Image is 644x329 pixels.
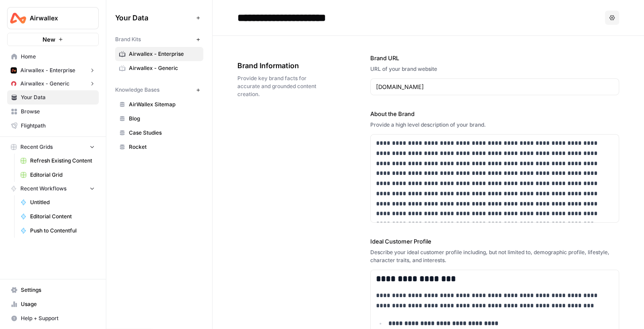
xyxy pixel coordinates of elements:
[21,314,95,322] span: Help + Support
[129,129,199,137] span: Case Studies
[7,105,99,119] a: Browse
[115,112,203,126] a: Blog
[7,50,99,64] a: Home
[376,82,614,91] input: www.sundaysoccer.com
[20,80,70,88] span: Airwallex - Generic
[30,213,95,221] span: Editorial Content
[30,198,95,206] span: Untitled
[20,143,53,151] span: Recent Grids
[129,101,199,108] span: AirWallex Sitemap
[21,300,95,308] span: Usage
[115,97,203,112] a: AirWallex Sitemap
[129,115,199,123] span: Blog
[370,248,620,264] div: Describe your ideal customer profile including, but not limited to, demographic profile, lifestyl...
[11,81,17,87] img: psuvf5iw751v0ng144jc8469gioz
[7,311,99,325] button: Help + Support
[21,108,95,116] span: Browse
[370,121,620,129] div: Provide a high level description of your brand.
[11,67,17,74] img: lwa1ff0noqwrdp5hunhziej8d536
[115,86,159,94] span: Knowledge Bases
[43,35,55,44] span: New
[129,64,199,72] span: Airwallex - Generic
[370,237,620,246] label: Ideal Customer Profile
[30,227,95,235] span: Push to Contentful
[7,182,99,195] button: Recent Workflows
[30,171,95,179] span: Editorial Grid
[30,14,83,23] span: Airwallex
[7,64,99,77] button: Airwallex - Enterprise
[129,50,199,58] span: Airwallex - Enterprise
[115,47,203,61] a: Airwallex - Enterprise
[7,7,99,29] button: Workspace: Airwallex
[21,53,95,61] span: Home
[10,10,26,26] img: Airwallex Logo
[16,209,99,224] a: Editorial Content
[370,109,620,118] label: About the Brand
[129,143,199,151] span: Rocket
[21,122,95,130] span: Flightpath
[7,283,99,297] a: Settings
[370,54,620,62] label: Brand URL
[7,297,99,311] a: Usage
[370,65,620,73] div: URL of your brand website
[115,35,141,43] span: Brand Kits
[7,140,99,154] button: Recent Grids
[115,126,203,140] a: Case Studies
[16,224,99,238] a: Push to Contentful
[7,90,99,105] a: Your Data
[16,195,99,209] a: Untitled
[21,93,95,101] span: Your Data
[115,12,193,23] span: Your Data
[237,60,321,71] span: Brand Information
[30,157,95,165] span: Refresh Existing Content
[20,66,75,74] span: Airwallex - Enterprise
[16,154,99,168] a: Refresh Existing Content
[7,33,99,46] button: New
[115,61,203,75] a: Airwallex - Generic
[7,119,99,133] a: Flightpath
[16,168,99,182] a: Editorial Grid
[21,286,95,294] span: Settings
[237,74,321,98] span: Provide key brand facts for accurate and grounded content creation.
[115,140,203,154] a: Rocket
[7,77,99,90] button: Airwallex - Generic
[20,185,66,193] span: Recent Workflows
